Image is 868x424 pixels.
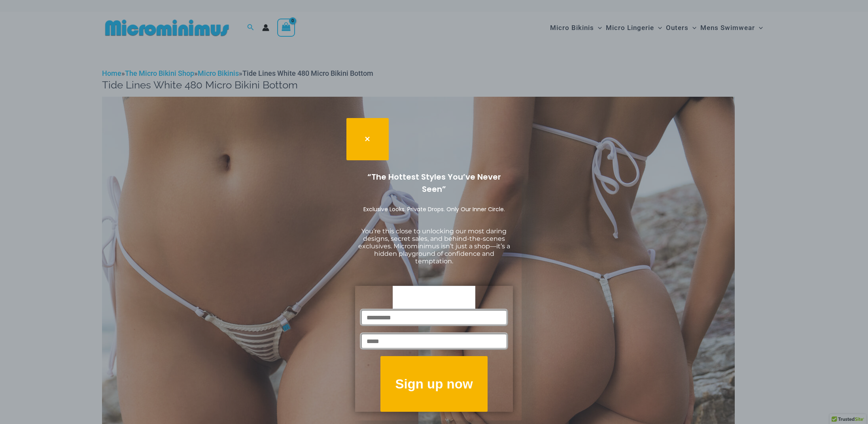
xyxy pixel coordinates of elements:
button: Close [346,118,389,160]
input: For internal use only [393,286,475,309]
button: Sign up now [380,356,488,412]
span: You’re this close to unlocking our most daring designs, secret sales, and behind-the-scenes exclu... [358,227,510,265]
span: “The Hottest Styles You’ve Never Seen” [367,171,501,195]
span: Exclusive Looks. Private Drops. Only Our Inner Circle. [363,205,505,213]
